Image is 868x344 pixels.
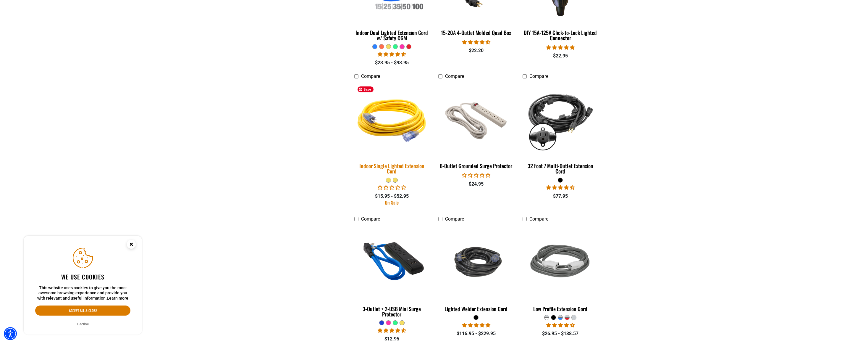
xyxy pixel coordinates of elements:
div: 3-Outlet + 2-USB Mini Surge Protector [354,306,430,317]
img: Yellow [350,81,433,157]
a: grey & white Low Profile Extension Cord [523,225,598,315]
div: $15.95 - $52.95 [354,193,430,200]
a: This website uses cookies to give you the most awesome browsing experience and provide you with r... [107,296,128,300]
img: grey & white [523,228,598,296]
span: 4.44 stars [462,39,490,45]
span: Compare [529,73,548,79]
span: 4.50 stars [546,322,575,328]
a: 6-Outlet Grounded Surge Protector 6-Outlet Grounded Surge Protector [438,82,514,172]
span: 4.68 stars [546,185,575,190]
img: blue [355,228,429,296]
div: Accessibility Menu [4,327,17,340]
span: 5.00 stars [462,322,490,328]
span: 0.00 stars [462,173,490,178]
div: On Sale [354,200,430,205]
img: black [439,239,513,285]
a: Yellow Indoor Single Lighted Extension Cord [354,82,430,177]
div: Low Profile Extension Cord [523,306,598,311]
span: Compare [445,216,464,222]
div: Indoor Single Lighted Extension Cord [354,163,430,174]
img: black [523,85,598,153]
div: $12.95 [354,335,430,343]
aside: Cookie Consent [24,236,142,335]
button: Accept all & close [35,306,130,316]
a: blue 3-Outlet + 2-USB Mini Surge Protector [354,225,430,320]
div: 15-20A 4-Outlet Molded Quad Box [438,30,514,35]
h2: We use cookies [35,273,130,281]
span: Save [358,86,374,92]
span: 0.00 stars [378,185,406,190]
div: DIY 15A-125V Click-to-Lock Lighted Connector [523,30,598,41]
div: 6-Outlet Grounded Surge Protector [438,163,514,168]
a: black 32 Foot 7 Multi-Outlet Extension Cord [523,82,598,177]
button: Close this option [121,236,142,254]
div: $22.95 [523,52,598,60]
span: Compare [445,73,464,79]
div: $24.95 [438,181,514,188]
span: 4.40 stars [378,52,406,57]
div: 32 Foot 7 Multi-Outlet Extension Cord [523,163,598,174]
img: 6-Outlet Grounded Surge Protector [439,85,513,153]
a: black Lighted Welder Extension Cord [438,225,514,315]
div: Indoor Dual Lighted Extension Cord w/ Safety CGM [354,30,430,41]
div: $77.95 [523,193,598,200]
div: Lighted Welder Extension Cord [438,306,514,311]
span: Compare [361,73,380,79]
span: 4.84 stars [546,45,575,50]
span: Compare [361,216,380,222]
div: $116.95 - $229.95 [438,330,514,337]
div: $22.20 [438,47,514,54]
span: Compare [529,216,548,222]
div: $23.95 - $93.95 [354,59,430,66]
span: 4.36 stars [378,328,406,333]
button: Decline [75,321,90,327]
p: This website uses cookies to give you the most awesome browsing experience and provide you with r... [35,285,130,301]
div: $26.95 - $138.57 [523,330,598,337]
